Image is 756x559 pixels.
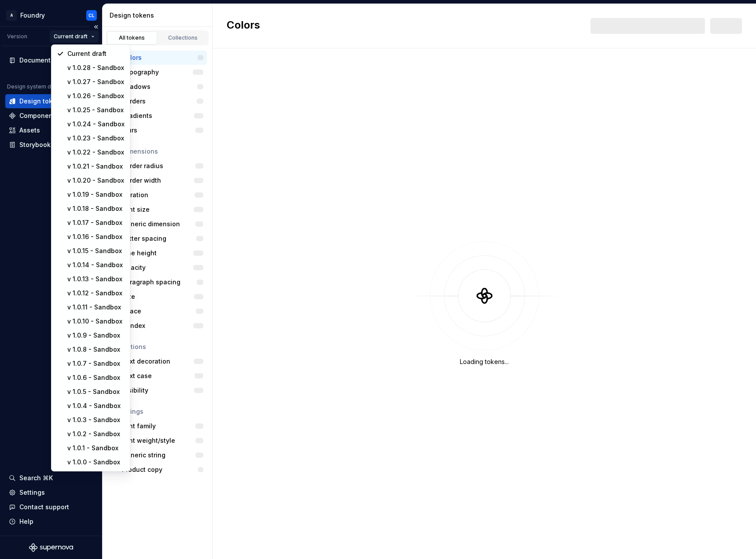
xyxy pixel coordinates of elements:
div: v 1.0.11 - Sandbox [67,303,125,312]
div: v 1.0.0 - Sandbox [67,458,125,467]
div: v 1.0.5 - Sandbox [67,387,125,396]
div: v 1.0.20 - Sandbox [67,176,125,185]
div: v 1.0.17 - Sandbox [67,218,125,227]
div: v 1.0.3 - Sandbox [67,416,125,424]
div: v 1.0.22 - Sandbox [67,148,125,157]
div: v 1.0.13 - Sandbox [67,275,125,283]
div: v 1.0.27 - Sandbox [67,77,125,86]
div: v 1.0.9 - Sandbox [67,331,125,340]
div: v 1.0.12 - Sandbox [67,289,125,298]
div: v 1.0.8 - Sandbox [67,345,125,354]
div: v 1.0.16 - Sandbox [67,232,125,241]
div: v 1.0.14 - Sandbox [67,261,125,269]
div: v 1.0.1 - Sandbox [67,444,125,452]
div: v 1.0.4 - Sandbox [67,401,125,410]
div: v 1.0.21 - Sandbox [67,162,125,171]
div: v 1.0.18 - Sandbox [67,204,125,213]
div: v 1.0.25 - Sandbox [67,106,125,114]
div: v 1.0.19 - Sandbox [67,190,125,199]
div: v 1.0.15 - Sandbox [67,246,125,255]
div: v 1.0.26 - Sandbox [67,92,125,100]
div: v 1.0.23 - Sandbox [67,134,125,143]
div: v 1.0.24 - Sandbox [67,120,125,129]
div: v 1.0.2 - Sandbox [67,430,125,438]
div: v 1.0.28 - Sandbox [67,63,125,72]
div: v 1.0.7 - Sandbox [67,359,125,368]
div: v 1.0.6 - Sandbox [67,373,125,382]
div: v 1.0.10 - Sandbox [67,317,125,326]
div: Current draft [67,49,125,58]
